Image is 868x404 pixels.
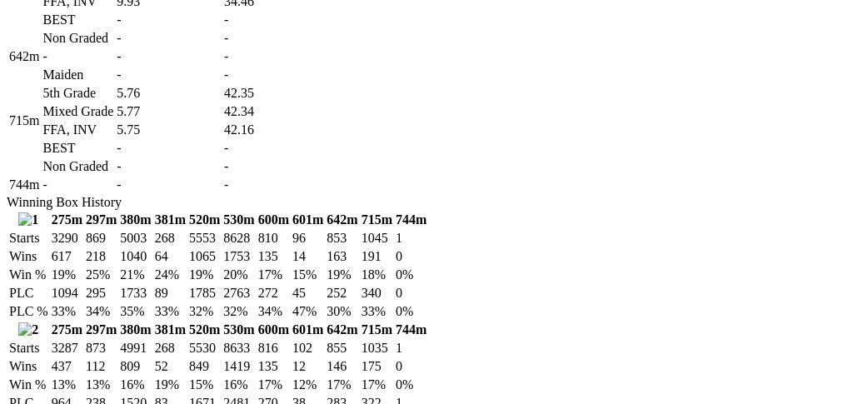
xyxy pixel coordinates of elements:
td: - [116,48,222,65]
td: 0 [395,358,427,375]
td: - [223,177,311,193]
td: 19% [154,377,187,393]
th: 297m [85,322,117,338]
th: 530m [222,322,255,338]
td: Win % [8,377,49,393]
td: 35% [119,303,152,320]
td: 33% [361,303,393,320]
td: 816 [257,340,290,357]
td: 16% [222,377,255,393]
td: 1040 [119,248,152,265]
td: - [223,48,311,65]
td: 64 [154,248,187,265]
th: 530m [222,212,255,228]
th: 744m [395,322,427,338]
td: 5553 [188,230,221,247]
td: 437 [51,358,83,375]
td: FFA, INV [42,122,114,138]
td: 12% [292,377,324,393]
td: - [42,48,114,65]
td: 89 [154,285,187,302]
td: 853 [326,230,358,247]
td: - [116,12,222,28]
td: 17% [361,377,393,393]
td: 268 [154,230,187,247]
td: 5530 [188,340,221,357]
td: - [223,30,311,47]
td: 715m [8,67,40,175]
th: 381m [154,212,187,228]
td: 869 [85,230,117,247]
td: Win % [8,267,49,283]
td: 4991 [119,340,152,357]
td: - [223,12,311,28]
td: 42.34 [223,103,311,120]
td: 1 [395,340,427,357]
td: 218 [85,248,117,265]
td: 0% [395,267,427,283]
td: - [223,67,311,83]
td: 1785 [188,285,221,302]
td: 146 [326,358,358,375]
td: 1065 [188,248,221,265]
td: 47% [292,303,324,320]
th: 380m [119,322,152,338]
td: 17% [257,267,290,283]
th: 600m [257,212,290,228]
td: 135 [257,358,290,375]
td: - [116,30,222,47]
td: 14 [292,248,324,265]
td: 163 [326,248,358,265]
td: 19% [188,267,221,283]
td: 1 [395,230,427,247]
td: 175 [361,358,393,375]
td: 873 [85,340,117,357]
td: BEST [42,12,114,28]
td: 340 [361,285,393,302]
td: 16% [119,377,152,393]
td: 20% [222,267,255,283]
td: 15% [292,267,324,283]
td: Mixed Grade [42,103,114,120]
td: BEST [42,140,114,157]
td: 1753 [222,248,255,265]
td: 42.35 [223,85,311,102]
td: 1419 [222,358,255,375]
th: 600m [257,322,290,338]
td: 5th Grade [42,85,114,102]
td: 268 [154,340,187,357]
td: PLC [8,285,49,302]
td: Maiden [42,67,114,83]
td: 1094 [51,285,83,302]
img: 1 [18,212,38,227]
td: 809 [119,358,152,375]
td: 32% [222,303,255,320]
td: Non Graded [42,30,114,47]
div: Winning Box History [7,195,861,210]
th: 381m [154,322,187,338]
td: 24% [154,267,187,283]
td: PLC % [8,303,49,320]
th: 275m [51,322,83,338]
th: 744m [395,212,427,228]
td: - [42,177,114,193]
td: 1045 [361,230,393,247]
td: 21% [119,267,152,283]
th: 642m [326,212,358,228]
td: 1035 [361,340,393,357]
td: Starts [8,230,49,247]
td: Starts [8,340,49,357]
td: 12 [292,358,324,375]
th: 715m [361,322,393,338]
td: - [116,67,222,83]
td: 0 [395,248,427,265]
td: 17% [326,377,358,393]
td: 295 [85,285,117,302]
td: 96 [292,230,324,247]
td: 5.75 [116,122,222,138]
td: 272 [257,285,290,302]
td: 135 [257,248,290,265]
th: 275m [51,212,83,228]
td: 191 [361,248,393,265]
td: 0% [395,377,427,393]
